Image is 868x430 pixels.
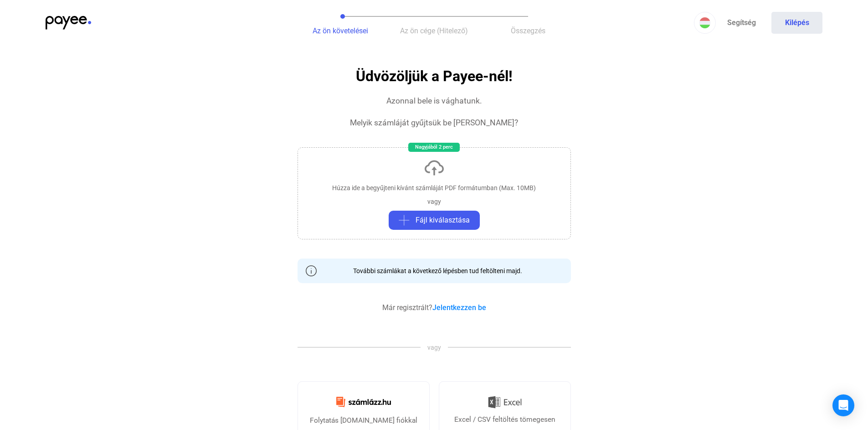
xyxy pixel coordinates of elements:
[421,343,448,352] span: vagy
[399,215,410,226] img: plus-grey
[423,157,445,179] img: upload-cloud
[350,117,518,128] div: Melyik számláját gyűjtsük be [PERSON_NAME]?
[832,394,854,416] div: Open Intercom Messenger
[432,303,486,312] a: Jelentkezzen be
[313,26,368,35] span: Az ön követelései
[310,415,417,426] div: Folytatás [DOMAIN_NAME] fiókkal
[771,12,822,34] button: Kilépés
[416,215,470,226] span: Fájl kiválasztása
[427,197,441,206] div: vagy
[331,391,396,413] img: Számlázz.hu
[332,183,536,192] div: Húzza ide a begyűjteni kívánt számláját PDF formátumban (Max. 10MB)
[454,414,555,425] div: Excel / CSV feltöltés tömegesen
[382,302,486,313] div: Már regisztrált?
[400,26,468,35] span: Az ön cége (Hitelező)
[694,12,716,34] button: HU
[386,95,482,106] div: Azonnal bele is vághatunk.
[356,68,513,84] h1: Üdvözöljük a Payee-nél!
[408,143,460,152] div: Nagyjából 2 perc
[699,17,710,28] img: HU
[389,211,480,230] button: plus-greyFájl kiválasztása
[46,16,91,30] img: payee-logo
[346,266,522,275] div: További számlákat a következő lépésben tud feltölteni majd.
[306,265,317,276] img: info-grey-outline
[488,393,522,412] img: Excel
[716,12,767,34] a: Segítség
[511,26,545,35] span: Összegzés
